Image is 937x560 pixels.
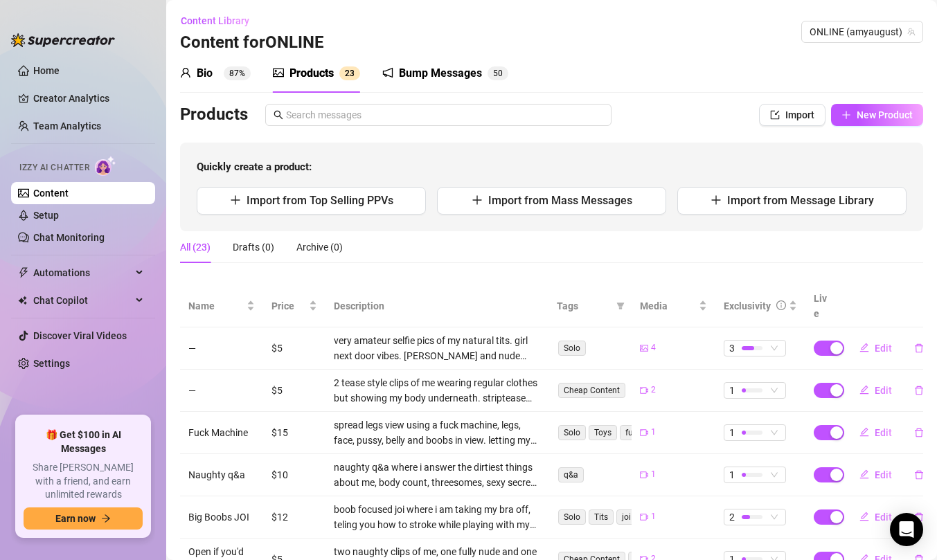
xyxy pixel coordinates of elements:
span: notification [382,67,393,78]
span: 4 [651,341,656,354]
span: edit [859,427,869,437]
span: user [180,67,191,78]
span: 🎁 Get $100 in AI Messages [24,428,143,455]
span: Chat Copilot [33,289,132,311]
button: Edit [848,379,903,401]
div: very amateur selfie pics of my natural tits. girl next door vibes. [PERSON_NAME] and nude photos ... [334,333,540,363]
td: $15 [263,412,325,454]
span: Import from Top Selling PPVs [247,194,393,207]
span: edit [859,385,869,395]
span: Content Library [181,15,249,26]
span: 1 [651,510,656,523]
span: Import from Mass Messages [488,194,632,207]
td: Naughty q&a [180,454,263,496]
span: Tags [557,298,611,314]
button: delete [903,464,935,486]
span: picture [273,67,284,78]
span: q&a [558,467,584,482]
span: plus [711,195,722,206]
button: Earn nowarrow-right [24,507,143,530]
a: Settings [33,358,70,369]
span: video-camera [640,386,648,395]
button: Edit [848,506,903,528]
span: video-camera [640,513,648,521]
span: Solo [558,341,586,356]
span: joi [616,509,636,525]
span: video-camera [640,428,648,437]
input: Search messages [286,107,603,123]
span: thunderbolt [18,267,29,278]
img: Chat Copilot [18,296,27,305]
span: filter [616,302,625,310]
th: Tags [548,285,632,327]
div: Exclusivity [724,298,771,314]
button: Edit [848,422,903,444]
td: $12 [263,496,325,539]
a: Creator Analytics [33,87,144,109]
img: AI Chatter [95,156,116,176]
button: Content Library [180,10,260,32]
div: 2 tease style clips of me wearing regular clothes but showing my body underneath. striptease styl... [334,375,540,406]
span: Earn now [55,513,96,524]
a: Discover Viral Videos [33,330,127,341]
span: Toys [589,425,617,440]
span: edit [859,512,869,521]
span: delete [914,512,924,522]
sup: 87% [224,66,251,80]
span: 5 [493,69,498,78]
h3: Content for ONLINE [180,32,324,54]
span: ONLINE (amyaugust) [810,21,915,42]
img: logo-BBDzfeDw.svg [11,33,115,47]
th: Description [325,285,548,327]
span: Solo [558,425,586,440]
th: Price [263,285,325,327]
button: delete [903,337,935,359]
div: All (23) [180,240,211,255]
div: Open Intercom Messenger [890,513,923,546]
span: Edit [875,343,892,354]
span: Cheap Content [558,383,625,398]
span: 1 [729,383,735,398]
span: picture [640,344,648,352]
span: 2 [729,509,735,525]
span: info-circle [776,300,786,310]
span: team [907,28,916,36]
div: Bump Messages [399,65,482,82]
div: Drafts (0) [233,240,274,255]
span: 1 [651,426,656,439]
span: edit [859,469,869,479]
a: Setup [33,210,59,221]
div: Archive (0) [296,240,343,255]
span: delete [914,428,924,437]
th: Live [805,285,840,327]
span: 2 [651,383,656,397]
span: New Product [857,109,913,120]
span: Edit [875,427,892,438]
span: plus [841,110,851,120]
span: delete [914,386,924,395]
span: delete [914,470,924,480]
div: Products [289,65,334,82]
button: delete [903,379,935,401]
td: $5 [263,327,325,370]
span: Izzy AI Chatter [19,161,89,174]
span: Edit [875,469,892,480]
button: Edit [848,337,903,359]
th: Name [180,285,263,327]
button: Import from Mass Messages [437,187,666,215]
span: video-camera [640,471,648,479]
div: boob focused joi where i am taking my bra off, teling you how to stroke while playing with my big... [334,502,540,532]
span: Import from Message Library [727,194,874,207]
button: New Product [831,104,923,126]
span: Price [271,298,306,314]
div: naughty q&a where i answer the dirtiest things about me, body count, threesomes, sexy secrets abo... [334,460,540,490]
span: 1 [729,467,735,482]
th: Media [632,285,715,327]
span: Import [785,109,814,120]
span: search [274,110,283,120]
div: spread legs view using a fuck machine, legs, face, pussy, belly and boobs in view. letting my fuc... [334,417,540,448]
span: 3 [729,341,735,356]
sup: 23 [339,66,360,80]
span: filter [614,296,627,316]
span: Edit [875,385,892,396]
